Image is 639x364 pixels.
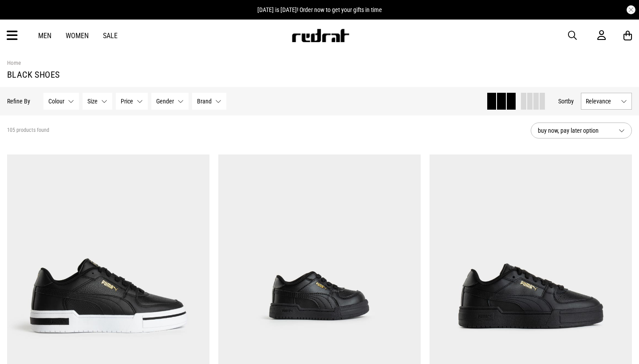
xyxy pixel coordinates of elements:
button: Price [116,93,148,110]
button: Sortby [558,96,574,107]
span: Relevance [586,98,617,105]
span: Colour [48,98,64,105]
span: by [568,98,574,105]
a: Men [38,32,51,40]
p: Refine By [7,98,30,105]
button: Gender [151,93,189,110]
a: Home [7,59,21,66]
span: 105 products found [7,127,49,134]
button: Relevance [581,93,632,110]
h1: black shoes [7,69,632,80]
button: Brand [192,93,226,110]
span: Price [121,98,133,105]
span: Brand [197,98,212,105]
span: Size [87,98,98,105]
span: [DATE] is [DATE]! Order now to get your gifts in time [257,6,382,13]
button: buy now, pay later option [531,123,632,138]
button: Size [83,93,112,110]
button: Colour [43,93,79,110]
a: Women [66,32,89,40]
a: Sale [103,32,118,40]
img: Redrat logo [291,29,350,42]
span: buy now, pay later option [538,125,611,136]
span: Gender [156,98,174,105]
